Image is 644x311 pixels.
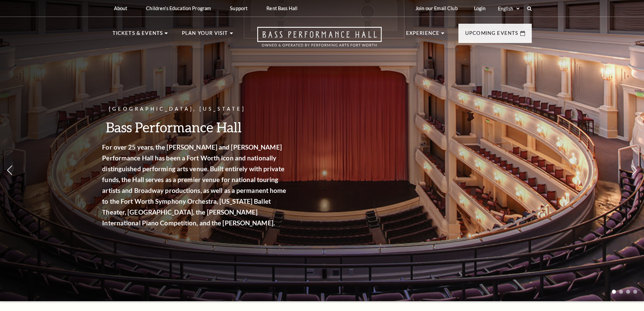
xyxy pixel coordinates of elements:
[266,5,297,11] p: Rent Bass Hall
[406,29,440,41] p: Experience
[114,5,127,11] p: About
[110,105,296,113] p: [GEOGRAPHIC_DATA], [US_STATE]
[230,5,247,11] p: Support
[146,5,211,11] p: Children's Education Program
[113,29,163,41] p: Tickets & Events
[497,5,521,12] select: Select:
[110,143,294,227] strong: For over 25 years, the [PERSON_NAME] and [PERSON_NAME] Performance Hall has been a Fort Worth ico...
[182,29,228,41] p: Plan Your Visit
[110,118,296,136] h3: Bass Performance Hall
[465,29,519,41] p: Upcoming Events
